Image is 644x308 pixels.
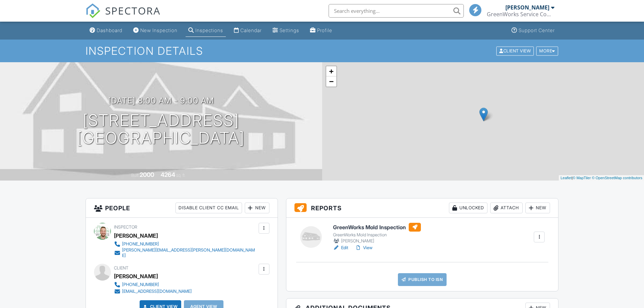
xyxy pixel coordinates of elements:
div: [PERSON_NAME][EMAIL_ADDRESS][PERSON_NAME][DOMAIN_NAME] [122,247,257,258]
a: Inspections [186,24,226,37]
span: Built [131,173,139,178]
a: SPECTORA [86,9,161,23]
a: Publish to ISN [398,273,447,286]
a: [EMAIL_ADDRESS][DOMAIN_NAME] [114,288,192,295]
a: [PHONE_NUMBER] [114,281,192,288]
div: Disable Client CC Email [175,203,242,213]
h3: Reports [286,198,558,218]
div: Client View [496,46,534,55]
div: Unlocked [449,203,487,213]
a: Profile [307,24,335,37]
div: New [245,203,269,213]
div: Inspections [195,27,223,33]
div: GreenWorks Mold Inspection [333,232,421,238]
h1: [STREET_ADDRESS] [GEOGRAPHIC_DATA] [77,112,245,147]
div: [PHONE_NUMBER] [122,282,159,287]
div: GreenWorks Service Company [487,11,554,18]
a: [PHONE_NUMBER] [114,241,257,247]
a: © OpenStreetMap contributors [592,176,642,180]
a: New Inspection [130,24,180,37]
div: [PERSON_NAME] [505,4,549,11]
a: Support Center [509,24,557,37]
div: | [559,175,644,181]
div: [EMAIL_ADDRESS][DOMAIN_NAME] [122,289,192,294]
div: Settings [280,27,299,33]
div: New Inspection [140,27,177,33]
span: sq. ft. [176,173,186,178]
a: Zoom in [326,66,336,76]
a: Calendar [231,24,264,37]
a: Client View [496,48,535,53]
div: [PERSON_NAME] [114,231,158,241]
div: [PERSON_NAME] [114,271,158,281]
div: [PERSON_NAME] [333,238,421,244]
a: Zoom out [326,76,336,87]
div: [PHONE_NUMBER] [122,241,159,247]
div: More [536,46,558,55]
div: 2000 [140,171,154,178]
div: Support Center [519,27,555,33]
span: Inspector [114,224,137,230]
input: Search everything... [329,4,464,18]
h6: GreenWorks Mold Inspection [333,223,421,232]
h3: [DATE] 8:00 am - 9:00 am [108,96,214,105]
div: Calendar [240,27,262,33]
span: Client [114,265,128,270]
div: Dashboard [97,27,122,33]
a: Settings [270,24,302,37]
div: New [525,203,550,213]
h3: People [86,198,278,218]
a: View [355,244,373,251]
div: Profile [317,27,332,33]
a: Dashboard [87,24,125,37]
a: © MapTiler [573,176,591,180]
span: SPECTORA [105,3,161,18]
a: GreenWorks Mold Inspection GreenWorks Mold Inspection [PERSON_NAME] [333,223,421,244]
h1: Inspection Details [86,45,559,57]
a: [PERSON_NAME][EMAIL_ADDRESS][PERSON_NAME][DOMAIN_NAME] [114,247,257,258]
div: Attach [490,203,523,213]
div: 4264 [161,171,175,178]
img: The Best Home Inspection Software - Spectora [86,3,100,18]
a: Edit [333,244,348,251]
a: Leaflet [560,176,572,180]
